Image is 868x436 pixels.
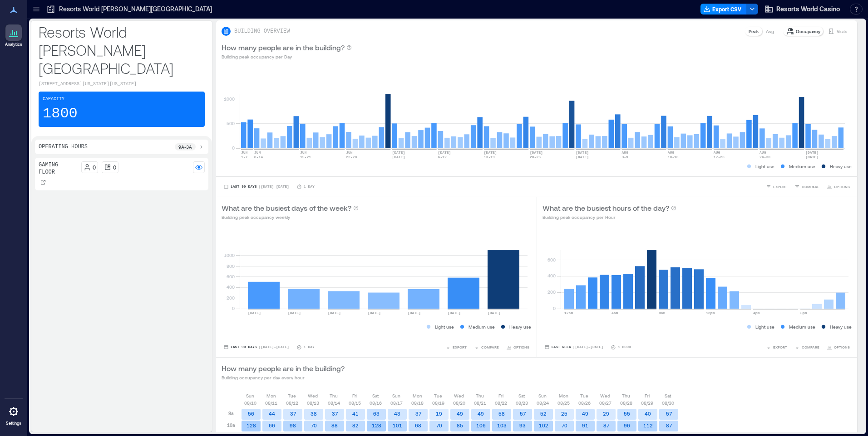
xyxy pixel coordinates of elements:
p: Tue [580,392,588,399]
text: 43 [394,411,400,417]
span: EXPORT [773,344,787,350]
p: 08/18 [411,399,424,407]
p: 08/22 [495,399,507,407]
p: 08/26 [578,399,591,407]
button: OPTIONS [825,182,852,191]
text: 128 [372,422,381,428]
p: Peak [749,28,759,35]
text: 106 [476,422,486,428]
text: 128 [247,422,256,428]
p: 08/28 [620,399,632,407]
p: 08/16 [370,399,382,407]
text: 8am [659,311,666,315]
p: 0 [113,164,116,171]
p: Occupancy [796,28,820,35]
text: 12am [564,311,573,315]
p: 08/27 [599,399,612,407]
span: Resorts World Casino [776,5,840,14]
a: Settings [3,401,25,429]
span: OPTIONS [834,344,850,350]
text: 12pm [706,311,715,315]
text: 112 [643,422,653,428]
tspan: 0 [552,305,555,311]
p: Capacity [43,96,64,103]
text: 57 [520,411,526,417]
p: Building peak occupancy per Hour [542,213,676,221]
p: Building peak occupancy per Day [222,53,352,60]
p: 0 [93,164,96,171]
text: JUN [241,150,248,155]
p: 08/19 [432,399,444,407]
p: 08/23 [516,399,528,407]
text: [DATE] [392,150,405,155]
p: 08/12 [286,399,298,407]
text: 49 [457,411,463,417]
p: Heavy use [509,323,531,330]
text: 25 [561,411,567,417]
text: 17-23 [714,155,725,159]
p: Gaming Floor [39,161,78,176]
text: 87 [603,422,610,428]
text: JUN [346,150,353,155]
span: COMPARE [802,344,819,350]
text: 37 [415,411,422,417]
text: 56 [248,411,254,417]
text: 88 [331,422,338,428]
p: Light use [435,323,454,330]
p: Resorts World [PERSON_NAME][GEOGRAPHIC_DATA] [59,5,212,14]
button: COMPARE [793,182,821,191]
text: 41 [352,411,359,417]
p: How many people are in the building? [222,42,345,53]
p: Resorts World [PERSON_NAME][GEOGRAPHIC_DATA] [39,23,205,77]
p: Heavy use [830,163,852,170]
button: OPTIONS [825,343,852,352]
p: 08/20 [453,399,465,407]
text: [DATE] [805,155,819,159]
p: Operating Hours [39,143,88,150]
text: 49 [478,411,484,417]
tspan: 800 [227,263,235,269]
tspan: 600 [227,274,235,279]
span: OPTIONS [513,344,529,350]
p: Wed [308,392,318,399]
text: AUG [668,150,675,155]
text: 55 [624,411,630,417]
text: 6-12 [438,155,447,159]
p: 1 Day [304,344,315,350]
text: 103 [497,422,507,428]
text: [DATE] [484,150,497,155]
p: Visits [837,28,847,35]
text: 85 [457,422,463,428]
p: Sun [246,392,254,399]
text: 15-21 [300,155,311,159]
p: 10a [227,421,235,429]
p: 08/25 [557,399,570,407]
tspan: 500 [227,121,235,126]
p: 08/30 [662,399,674,407]
span: COMPARE [481,344,499,350]
text: 49 [582,411,588,417]
text: 37 [332,411,338,417]
p: 9a - 3a [178,143,192,150]
p: 08/14 [328,399,340,407]
p: Heavy use [830,323,852,330]
p: 08/24 [537,399,549,407]
p: 08/29 [641,399,653,407]
button: EXPORT [764,182,789,191]
p: Light use [755,323,774,330]
a: Analytics [2,22,25,50]
p: Settings [6,421,21,426]
text: 82 [352,422,359,428]
text: 44 [269,411,275,417]
p: 08/13 [307,399,319,407]
tspan: 600 [547,257,555,262]
button: OPTIONS [504,343,531,352]
p: 08/17 [390,399,403,407]
p: Wed [454,392,464,399]
button: COMPARE [793,343,821,352]
text: 70 [562,422,567,428]
text: [DATE] [408,311,421,315]
p: 1800 [43,105,78,123]
text: 57 [666,411,672,417]
button: Last 90 Days |[DATE]-[DATE] [222,343,291,352]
